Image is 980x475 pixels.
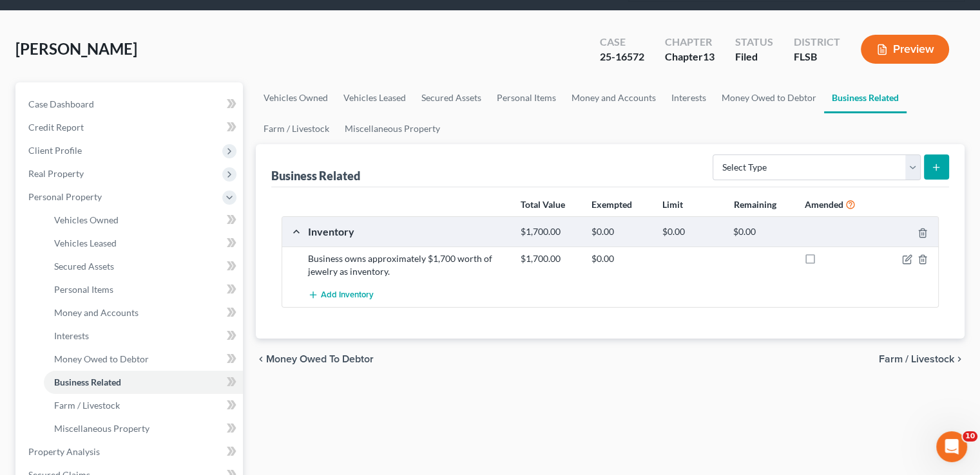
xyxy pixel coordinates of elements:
div: $1,700.00 [514,226,585,238]
div: FLSB [794,50,840,64]
span: Credit Report [28,122,84,133]
button: Farm / Livestock chevron_right [879,354,965,364]
button: Home [202,5,226,30]
button: Upload attachment [61,377,72,387]
div: $0.00 [585,252,656,265]
p: Active 5h ago [62,16,120,29]
a: Interests [664,82,714,113]
i: chevron_right [954,354,965,364]
div: $0.00 [656,226,727,238]
div: Status [735,35,773,50]
a: Money Owed to Debtor [714,82,824,113]
span: Vehicles Leased [54,237,117,248]
span: [PERSON_NAME] [15,39,137,58]
div: [PERSON_NAME] • 2h ago [21,239,122,247]
i: chevron_left [256,354,266,364]
strong: Limit [662,199,683,210]
a: Case Dashboard [18,93,243,116]
strong: Remaining [733,199,776,210]
div: 25-16572 [600,50,644,64]
span: Add Inventory [321,290,374,301]
a: Money and Accounts [564,82,664,113]
span: Money Owed to Debtor [54,353,149,364]
div: Chapter [665,50,715,64]
a: Farm / Livestock [256,113,337,144]
button: Add Inventory [308,283,374,307]
span: Interests [54,330,89,341]
a: Vehicles Leased [44,232,243,255]
span: 13 [703,50,715,62]
button: Preview [861,35,949,64]
div: The court has added a new Credit Counseling Field that we need to update upon filing. Please remo... [21,140,201,228]
strong: Total Value [521,199,565,210]
button: Send a message… [221,371,242,392]
div: Business Related [271,168,360,183]
b: 🚨ATTN: [GEOGRAPHIC_DATA] of [US_STATE] [21,109,184,133]
a: Vehicles Owned [44,209,243,232]
a: Property Analysis [18,440,243,463]
button: Gif picker [41,377,51,387]
a: Secured Assets [44,255,243,278]
strong: Amended [805,199,843,210]
div: Inventory [302,225,514,238]
span: Personal Property [28,191,102,202]
a: Secured Assets [414,82,489,113]
span: Farm / Livestock [54,400,120,411]
span: Real Property [28,168,84,179]
div: $0.00 [727,226,798,238]
button: Emoji picker [20,377,30,387]
a: Farm / Livestock [44,394,243,417]
span: Business Related [54,377,121,387]
a: Money Owed to Debtor [44,348,243,371]
span: Property Analysis [28,446,100,457]
div: $1,700.00 [514,252,585,265]
button: go back [8,5,33,30]
a: Credit Report [18,116,243,139]
a: Vehicles Owned [256,82,336,113]
div: Close [226,5,249,28]
span: Case Dashboard [28,98,94,109]
div: Business owns approximately $1,700 worth of jewelry as inventory. [302,252,514,278]
strong: Exempted [591,199,632,210]
a: Money and Accounts [44,301,243,324]
textarea: Message… [11,349,247,371]
img: Profile image for Katie [37,7,57,28]
button: Start recording [82,377,92,387]
span: Farm / Livestock [879,354,954,364]
iframe: Intercom live chat [936,431,967,462]
span: Secured Assets [54,261,114,272]
div: Case [600,35,644,50]
a: Personal Items [44,278,243,301]
a: Business Related [44,371,243,394]
button: chevron_left Money Owed to Debtor [256,354,374,364]
div: District [794,35,840,50]
span: 10 [963,431,977,442]
span: Vehicles Owned [54,214,119,225]
span: Client Profile [28,145,82,156]
div: $0.00 [585,226,656,238]
a: Personal Items [489,82,564,113]
span: Personal Items [54,284,113,295]
h1: [PERSON_NAME] [62,6,146,16]
a: Miscellaneous Property [337,113,448,144]
a: Interests [44,324,243,348]
div: Chapter [665,35,715,50]
a: Business Related [824,82,907,113]
span: Money and Accounts [54,307,139,318]
a: Vehicles Leased [336,82,414,113]
div: Filed [735,50,773,64]
div: 🚨ATTN: [GEOGRAPHIC_DATA] of [US_STATE]The court has added a new Credit Counseling Field that we n... [10,101,211,236]
span: Money Owed to Debtor [266,354,374,364]
div: Katie says… [10,101,247,265]
span: Miscellaneous Property [54,423,149,434]
a: Miscellaneous Property [44,417,243,440]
